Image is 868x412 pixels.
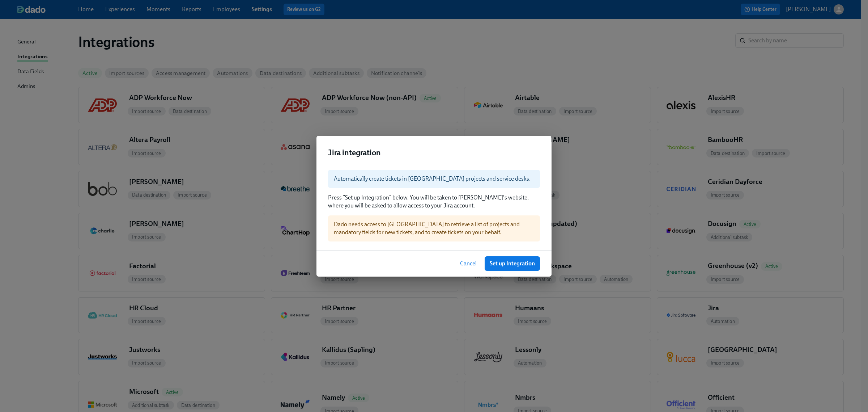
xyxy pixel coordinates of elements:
[485,256,540,271] a: Set up Integration
[334,172,531,186] div: Automatically create tickets in [GEOGRAPHIC_DATA] projects and service desks.
[328,194,540,210] p: Press “Set up Integration” below. You will be taken to [PERSON_NAME]'s website, where you will be...
[334,218,534,239] div: Dado needs access to [GEOGRAPHIC_DATA] to retrieve a list of projects and mandatory fields for ne...
[328,147,540,158] h2: Jira integration
[490,260,535,267] span: Set up Integration
[455,256,482,271] button: Cancel
[460,260,477,267] span: Cancel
